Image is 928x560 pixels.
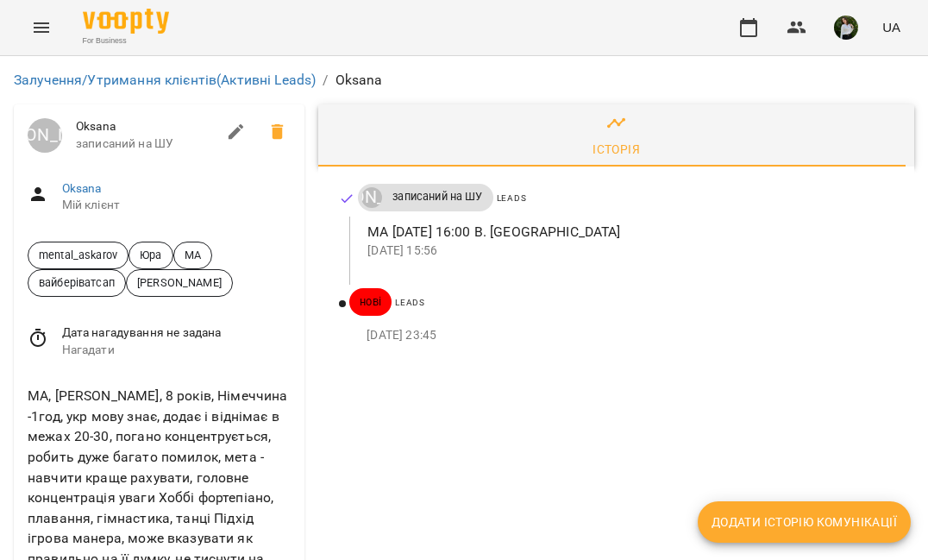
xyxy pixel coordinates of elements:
[14,70,914,91] nav: breadcrumb
[497,193,527,203] span: Leads
[367,222,887,242] p: МА [DATE] 16:00 В. [GEOGRAPHIC_DATA]
[14,72,316,88] a: Залучення/Утримання клієнтів(Активні Leads)
[323,70,328,91] li: /
[83,9,169,34] img: Voopty Logo
[62,197,292,214] span: Мій клієнт
[593,139,640,160] div: Історія
[21,7,62,48] button: Menu
[127,274,232,291] span: [PERSON_NAME]
[349,294,392,310] span: нові
[28,118,62,153] a: [PERSON_NAME]
[698,501,911,543] button: Додати історію комунікації
[28,247,128,263] span: mental_askarov
[875,11,907,43] button: UA
[174,247,211,263] span: МА
[882,18,900,36] span: UA
[76,118,216,135] span: Oksana
[395,298,425,307] span: Leads
[335,70,383,91] p: Oksana
[62,324,292,342] span: Дата нагадування не задана
[367,242,887,260] p: [DATE] 15:56
[367,327,887,344] p: [DATE] 23:45
[28,274,125,291] span: вайберіватсап
[358,187,382,208] a: [PERSON_NAME]
[834,16,858,40] img: 6b662c501955233907b073253d93c30f.jpg
[712,512,897,532] span: Додати історію комунікації
[83,35,169,47] span: For Business
[62,181,102,195] a: Oksana
[62,342,292,359] span: Нагадати
[361,187,382,208] div: Юрій Тимочко
[129,247,172,263] span: Юра
[76,135,216,153] span: записаний на ШУ
[28,118,62,153] div: Юрій Тимочко
[382,189,492,204] span: записаний на ШУ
